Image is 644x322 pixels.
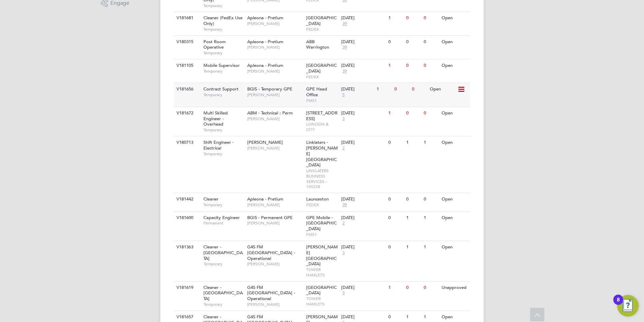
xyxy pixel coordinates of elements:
[387,212,404,224] div: 0
[306,244,338,267] span: [PERSON_NAME][GEOGRAPHIC_DATA]
[203,50,244,56] span: Temporary
[306,139,338,168] span: Linklaters - [PERSON_NAME][GEOGRAPHIC_DATA]
[203,15,243,26] span: Cleaner (FedEx Use Only)
[175,36,198,48] div: V180315
[247,202,303,208] span: [PERSON_NAME]
[422,281,440,294] div: 0
[387,193,404,206] div: 0
[203,27,244,32] span: Temporary
[387,59,404,72] div: 1
[203,196,219,202] span: Cleaner
[341,45,348,50] span: 39
[440,212,469,224] div: Open
[247,215,293,220] span: BGIS - Permanent GPE
[175,281,198,294] div: V181619
[341,314,385,320] div: [DATE]
[405,12,422,24] div: 0
[341,215,385,221] div: [DATE]
[617,300,620,308] div: 8
[341,244,385,250] div: [DATE]
[422,193,440,206] div: 0
[387,241,404,253] div: 0
[341,116,346,122] span: 3
[306,202,338,208] span: FEDEX
[440,281,469,294] div: Unapproved
[306,196,329,202] span: Launceston
[110,0,129,6] span: Engage
[375,83,392,96] div: 1
[405,107,422,119] div: 0
[203,39,226,50] span: Post Room Operative
[203,220,244,226] span: Permanent
[405,193,422,206] div: 0
[247,261,303,267] span: [PERSON_NAME]
[203,202,244,208] span: Temporary
[341,220,346,226] span: 2
[440,36,469,48] div: Open
[203,244,243,261] span: Cleaner - [GEOGRAPHIC_DATA]
[306,62,337,74] span: [GEOGRAPHIC_DATA]
[341,110,385,116] div: [DATE]
[306,267,338,277] span: TOWER HAMLETS
[175,193,198,206] div: V181442
[341,290,346,296] span: 3
[387,136,404,149] div: 0
[440,136,469,149] div: Open
[247,196,283,202] span: Apleona - Pretium
[393,83,410,96] div: 0
[306,110,337,122] span: [STREET_ADDRESS]
[175,212,198,224] div: V181600
[203,69,244,74] span: Temporary
[247,39,283,45] span: Apleona - Pretium
[203,261,244,267] span: Temporary
[247,145,303,151] span: [PERSON_NAME]
[247,302,303,307] span: [PERSON_NAME]
[247,62,283,68] span: Apleona - Pretium
[247,21,303,26] span: [PERSON_NAME]
[440,193,469,206] div: Open
[617,295,639,317] button: Open Resource Center, 8 new notifications
[387,107,404,119] div: 1
[422,36,440,48] div: 0
[341,69,348,74] span: 39
[341,140,385,145] div: [DATE]
[175,107,198,119] div: V181672
[247,69,303,74] span: [PERSON_NAME]
[422,107,440,119] div: 0
[247,92,303,98] span: [PERSON_NAME]
[306,86,327,98] span: GPE Head Office
[203,62,240,68] span: Mobile Supervisor
[247,45,303,50] span: [PERSON_NAME]
[422,212,440,224] div: 1
[175,59,198,72] div: V181105
[175,12,198,24] div: V181681
[440,241,469,253] div: Open
[203,215,240,220] span: Capacity Engineer
[410,83,428,96] div: 0
[405,241,422,253] div: 1
[341,196,385,202] div: [DATE]
[341,285,385,291] div: [DATE]
[247,220,303,226] span: [PERSON_NAME]
[203,3,244,8] span: Temporary
[341,145,346,151] span: 2
[341,21,348,27] span: 39
[440,59,469,72] div: Open
[341,86,373,92] div: [DATE]
[405,59,422,72] div: 0
[306,285,337,296] span: [GEOGRAPHIC_DATA]
[341,39,385,45] div: [DATE]
[405,281,422,294] div: 0
[306,74,338,80] span: FEDEX
[306,98,338,103] span: FMS1
[203,110,228,127] span: Multi Skilled Engineer - Overhead
[405,36,422,48] div: 0
[175,136,198,149] div: V180713
[387,12,404,24] div: 1
[405,212,422,224] div: 1
[422,12,440,24] div: 0
[203,92,244,98] span: Temporary
[306,122,338,132] span: LONODN & CITY
[175,241,198,253] div: V181363
[247,116,303,122] span: [PERSON_NAME]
